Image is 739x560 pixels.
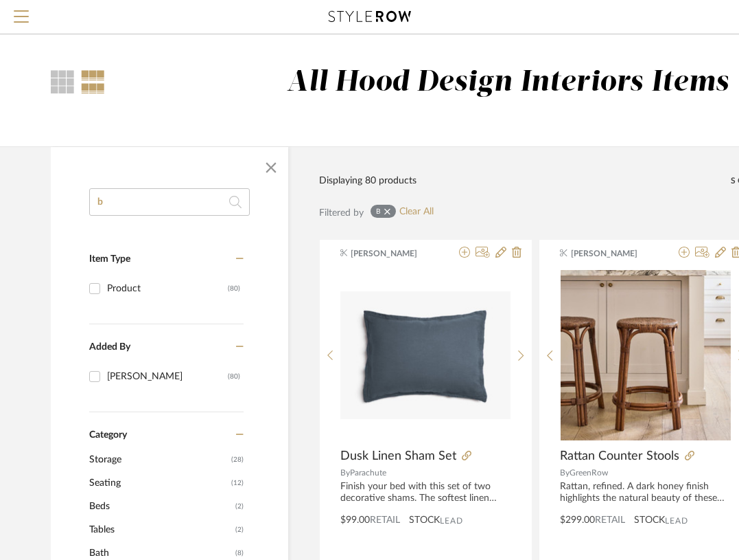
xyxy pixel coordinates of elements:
span: $99.00 [340,515,370,525]
span: [PERSON_NAME] [351,247,437,260]
span: Rattan Counter Stools [560,449,679,464]
span: Storage [89,448,228,471]
span: (12) [231,472,244,494]
img: Dusk Linen Sham Set [340,291,511,419]
div: All Hood Design Interiors Items [287,65,729,100]
div: Filtered by [319,205,364,221]
span: Parachute [350,469,386,477]
span: Tables [89,518,232,541]
div: (80) [228,278,240,300]
span: STOCK [409,513,440,528]
div: Rattan, refined. A dark honey finish highlights the natural beauty of these handcrafted rattan st... [560,481,731,504]
div: b [376,207,382,216]
span: Item Type [89,254,130,264]
span: Dusk Linen Sham Set [340,449,456,464]
span: Retail [595,515,625,525]
span: $299.00 [560,515,595,525]
span: Lead [440,516,463,526]
span: (2) [235,495,244,517]
span: By [340,469,350,477]
span: Lead [665,516,688,526]
span: [PERSON_NAME] [571,247,657,260]
span: Beds [89,495,232,518]
div: [PERSON_NAME] [107,366,228,388]
button: Close [257,154,285,181]
span: (28) [231,449,244,471]
span: Seating [89,471,228,495]
input: Search within 80 results [89,188,250,216]
span: STOCK [634,513,665,528]
span: GreenRow [570,469,608,477]
span: Added By [89,342,130,352]
div: Finish your bed with this set of two decorative shams. The softest linen you’ll ever touch – ours... [340,481,511,504]
a: Clear All [399,206,434,218]
img: Rattan Counter Stools [561,270,731,440]
div: (80) [228,366,240,388]
span: Category [89,429,127,441]
span: By [560,469,570,477]
span: Retail [370,515,400,525]
div: Displaying 80 products [319,173,417,188]
span: (2) [235,519,244,541]
div: Product [107,278,228,300]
